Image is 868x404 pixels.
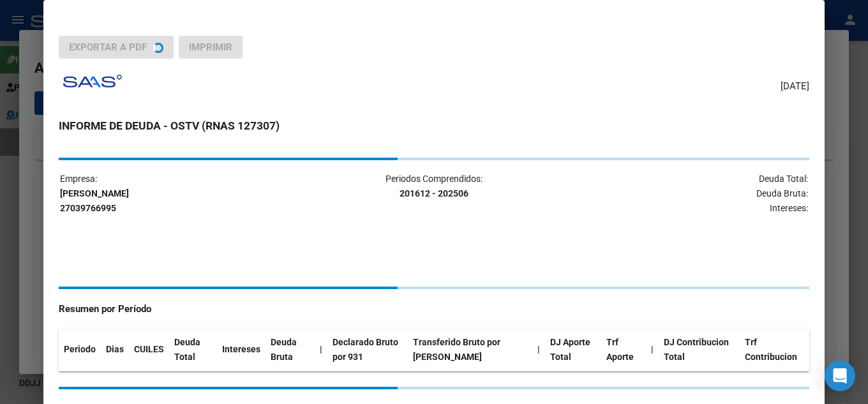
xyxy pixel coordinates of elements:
[315,329,327,371] th: |
[59,117,809,134] h3: INFORME DE DEUDA - OSTV (RNAS 127307)
[560,172,808,215] p: Deuda Total: Deuda Bruta: Intereses:
[310,172,558,201] p: Periodos Comprendidos:
[740,329,809,371] th: Trf Contribucion
[327,329,408,371] th: Declarado Bruto por 931
[825,361,855,391] div: Open Intercom Messenger
[646,329,659,371] th: |
[217,329,266,371] th: Intereses
[129,329,169,371] th: CUILES
[408,329,532,371] th: Transferido Bruto por [PERSON_NAME]
[60,188,129,213] strong: [PERSON_NAME] 27039766995
[59,36,174,59] button: Exportar a PDF
[545,329,601,371] th: DJ Aporte Total
[59,302,809,317] h4: Resumen por Período
[400,188,468,198] strong: 201612 - 202506
[601,329,646,371] th: Trf Aporte
[266,329,314,371] th: Deuda Bruta
[59,329,101,371] th: Periodo
[179,36,243,59] button: Imprimir
[781,79,809,94] span: [DATE]
[659,329,740,371] th: DJ Contribucion Total
[60,172,308,215] p: Empresa:
[189,41,232,53] span: Imprimir
[532,329,545,371] th: |
[169,329,217,371] th: Deuda Total
[101,329,129,371] th: Dias
[69,41,147,53] span: Exportar a PDF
